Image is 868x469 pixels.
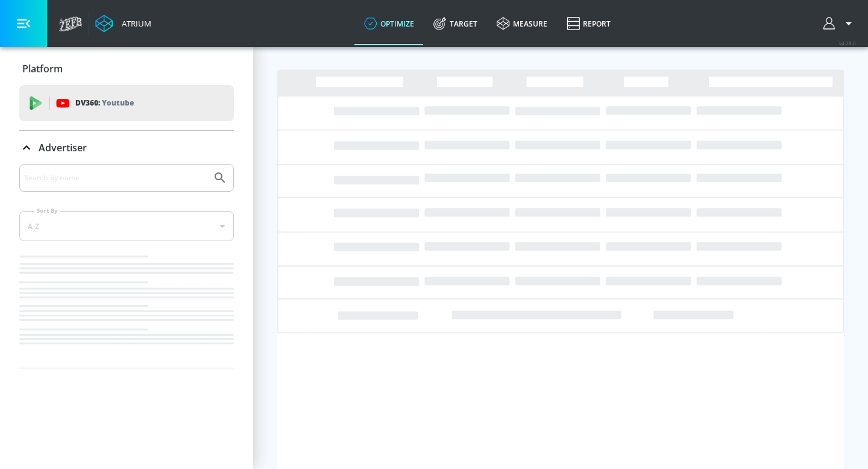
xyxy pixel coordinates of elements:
a: optimize [354,2,424,45]
div: A-Z [19,211,234,241]
nav: list of Advertiser [19,251,234,368]
p: Youtube [102,96,134,109]
div: Advertiser [19,164,234,368]
a: measure [487,2,557,45]
label: Sort By [34,207,60,215]
div: Advertiser [19,131,234,165]
a: Atrium [95,14,151,33]
div: Platform [19,52,234,86]
span: v 4.28.0 [839,40,856,46]
a: Target [424,2,487,45]
p: Advertiser [39,141,87,154]
div: DV360: Youtube [19,85,234,121]
a: Report [557,2,620,45]
div: Atrium [117,18,151,29]
p: DV360: [75,96,134,110]
input: Search by name [24,170,207,186]
p: Platform [22,62,63,75]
